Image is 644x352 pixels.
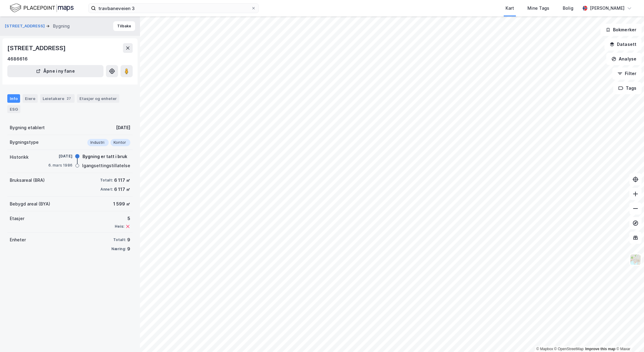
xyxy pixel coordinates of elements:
[10,200,50,208] div: Bebygd areal (BYA)
[23,94,38,103] div: Eiere
[10,139,39,146] div: Bygningstype
[116,124,130,131] div: [DATE]
[600,24,642,36] button: Bokmerker
[590,5,625,12] div: [PERSON_NAME]
[53,22,70,30] div: Bygning
[7,43,67,53] div: [STREET_ADDRESS]
[5,23,46,29] button: [STREET_ADDRESS]
[65,95,72,102] div: 27
[114,177,130,184] div: 6 117 ㎡
[630,254,641,265] img: Z
[113,237,126,242] div: Totalt:
[10,215,24,222] div: Etasjer
[115,215,130,222] div: 5
[563,5,573,12] div: Bolig
[100,178,113,183] div: Totalt:
[536,347,553,351] a: Mapbox
[506,5,514,12] div: Kart
[7,94,20,103] div: Info
[10,177,45,184] div: Bruksareal (BRA)
[614,323,644,352] iframe: Chat Widget
[82,162,130,169] div: Igangsettingstillatelse
[115,224,124,229] div: Heis:
[127,245,130,253] div: 9
[614,323,644,352] div: Kontrollprogram for chat
[7,65,103,77] button: Åpne i ny fane
[612,67,642,80] button: Filter
[100,187,113,192] div: Annet:
[113,200,130,208] div: 1 599 ㎡
[527,5,549,12] div: Mine Tags
[113,21,135,31] button: Tilbake
[10,154,29,161] div: Historikk
[114,186,130,193] div: 6 117 ㎡
[96,4,251,13] input: Søk på adresse, matrikkel, gårdeiere, leietakere eller personer
[48,154,72,159] div: [DATE]
[40,94,75,103] div: Leietakere
[111,247,126,251] div: Næring:
[10,3,74,13] img: logo.f888ab2527a4732fd821a326f86c7f29.svg
[79,96,117,101] div: Etasjer og enheter
[606,53,642,65] button: Analyse
[10,124,45,131] div: Bygning etablert
[554,347,584,351] a: OpenStreetMap
[7,55,28,63] div: 4686616
[82,153,127,160] div: Bygning er tatt i bruk
[7,105,20,113] div: ESG
[613,82,642,94] button: Tags
[10,236,26,243] div: Enheter
[585,347,615,351] a: Improve this map
[127,236,130,243] div: 9
[604,38,642,50] button: Datasett
[48,163,72,168] div: 6. mars 1986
